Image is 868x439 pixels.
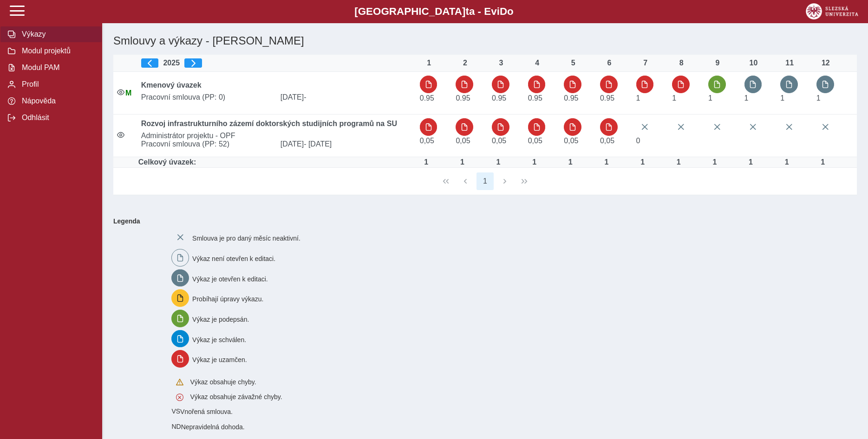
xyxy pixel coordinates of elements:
span: o [507,6,514,17]
img: logo_web_su.png [806,3,858,19]
span: Pracovní smlouva (PP: 52) [137,140,277,148]
div: Úvazek : 8 h / den. 40 h / týden. [561,158,580,166]
div: Úvazek : 8 h / den. 40 h / týden. [489,158,508,166]
span: Údaje souhlasí s údaji v Magionu [125,89,131,97]
div: Úvazek : 8 h / den. 40 h / týden. [633,158,652,166]
div: Úvazek : 8 h / den. 40 h / týden. [705,158,724,166]
span: Úvazek : 0,4 h / den. 2 h / týden. [528,137,542,145]
div: 3 [492,59,510,67]
span: Výkaz je uzamčen. [192,356,247,363]
span: Nepravidelná dohoda. [181,423,245,431]
div: Úvazek : 8 h / den. 40 h / týden. [814,158,832,166]
span: Úvazek : 7,6 h / den. 38 h / týden. [528,94,542,102]
div: Úvazek : 8 h / den. 40 h / týden. [417,158,436,166]
div: 1 [420,59,438,67]
span: Úvazek : 0,4 h / den. 2 h / týden. [600,137,614,145]
span: Úvazek : 0,4 h / den. 2 h / týden. [420,137,434,145]
b: [GEOGRAPHIC_DATA] a - Evi [28,6,840,18]
span: Výkaz je podepsán. [192,316,249,323]
span: Výkaz není otevřen k editaci. [192,255,275,262]
span: Úvazek : 7,6 h / den. 38 h / týden. [492,94,506,102]
span: Úvazek : 0,4 h / den. 2 h / týden. [564,137,578,145]
span: Výkaz je schválen. [192,336,246,343]
b: Legenda [110,214,853,229]
span: Profil [19,80,94,89]
span: - [DATE] [304,140,332,148]
td: Celkový úvazek: [137,157,416,168]
span: - [304,93,306,101]
div: 2 [456,59,474,67]
span: Úvazek : 8 h / den. 40 h / týden. [816,94,821,102]
span: [DATE] [277,93,416,102]
span: Úvazek : 8 h / den. 40 h / týden. [636,94,640,102]
span: Úvazek : 8 h / den. 40 h / týden. [672,94,676,102]
span: Výkaz je otevřen k editaci. [192,275,268,282]
span: Úvazek : 8 h / den. 40 h / týden. [780,94,784,102]
div: 6 [600,59,619,67]
span: Odhlásit [19,114,94,122]
div: 8 [672,59,691,67]
span: Nápověda [19,97,94,105]
div: Úvazek : 8 h / den. 40 h / týden. [453,158,471,166]
span: Smlouva je pro daný měsíc neaktivní. [192,235,300,242]
b: Rozvoj infrastrukturního zázemí doktorských studijních programů na SU [141,120,397,127]
span: Modul projektů [19,47,94,55]
span: Vnořená smlouva. [180,408,233,415]
span: Úvazek : 8 h / den. 40 h / týden. [708,94,712,102]
div: 5 [564,59,582,67]
span: [DATE] [277,140,416,148]
i: Smlouva je aktivní [117,89,124,96]
span: Úvazek : 8 h / den. 40 h / týden. [744,94,749,102]
i: Smlouva je aktivní [117,131,124,139]
span: Úvazek : [636,137,640,145]
span: Administrátor projektu - OPF [137,132,416,140]
div: 2025 [141,58,412,68]
span: Úvazek : 0,4 h / den. 2 h / týden. [456,137,470,145]
b: Kmenový úvazek [141,81,202,89]
span: Smlouva vnořená do kmene [171,423,181,430]
div: Úvazek : 8 h / den. 40 h / týden. [669,158,688,166]
div: 11 [780,59,799,67]
span: Úvazek : 7,6 h / den. 38 h / týden. [564,94,578,102]
div: 4 [528,59,547,67]
div: Úvazek : 8 h / den. 40 h / týden. [777,158,796,166]
span: t [465,6,469,17]
div: Úvazek : 8 h / den. 40 h / týden. [742,158,760,166]
div: 12 [816,59,835,67]
button: 1 [476,172,494,190]
span: Výkazy [19,30,94,38]
span: D [500,6,507,17]
div: Úvazek : 8 h / den. 40 h / týden. [525,158,544,166]
div: 7 [636,59,655,67]
span: Probíhají úpravy výkazu. [192,295,263,303]
span: Smlouva vnořená do kmene [171,407,180,415]
span: Modul PAM [19,64,94,72]
div: 10 [744,59,763,67]
span: Úvazek : 7,6 h / den. 38 h / týden. [420,94,434,102]
span: Pracovní smlouva (PP: 0) [137,93,277,102]
span: Úvazek : 0,4 h / den. 2 h / týden. [492,137,506,145]
div: 9 [708,59,727,67]
span: Úvazek : 7,6 h / den. 38 h / týden. [600,94,614,102]
div: Úvazek : 8 h / den. 40 h / týden. [597,158,616,166]
h1: Smlouvy a výkazy - [PERSON_NAME] [110,31,735,51]
span: Výkaz obsahuje chyby. [190,378,256,386]
span: Výkaz obsahuje závažné chyby. [190,393,282,401]
span: Úvazek : 7,6 h / den. 38 h / týden. [456,94,470,102]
